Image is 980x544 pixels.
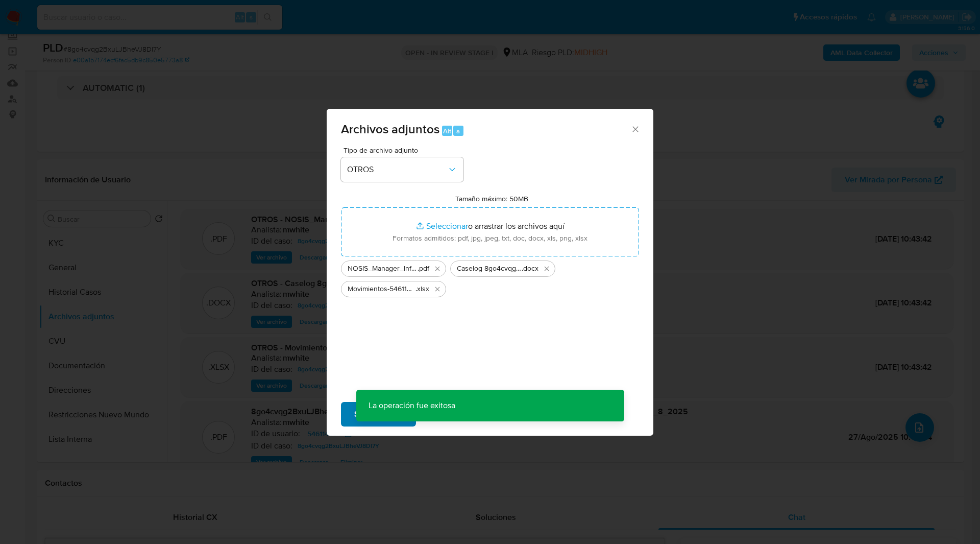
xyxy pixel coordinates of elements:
button: Eliminar Caselog 8go4cvqg2BxuLJBheVJ8DI7Y_2025_08_20_15_39_13.docx [541,263,553,275]
span: .docx [522,264,538,274]
label: Tamaño máximo: 50MB [455,194,528,203]
span: Movimientos-546114884-[DATE] [348,284,415,294]
ul: Archivos seleccionados [341,256,639,297]
span: Subir archivo [354,403,403,425]
span: Cancelar [433,403,467,425]
button: OTROS [341,157,463,182]
span: NOSIS_Manager_InformeIndividual_20409067914_654932_20250820160731 [348,264,418,274]
span: a [456,126,460,136]
span: Caselog 8go4cvqg2BxuLJBheVJ8DI7Y_2025_08_20_15_39_13 [457,264,522,274]
span: Tipo de archivo adjunto [344,147,466,154]
span: OTROS [347,164,447,175]
button: Subir archivo [341,402,416,427]
span: Archivos adjuntos [341,120,439,138]
span: Alt [443,126,451,136]
span: .pdf [418,264,429,274]
button: Eliminar NOSIS_Manager_InformeIndividual_20409067914_654932_20250820160731.pdf [431,263,444,275]
p: La operación fue exitosa [356,390,468,421]
button: Eliminar Movimientos-546114884-Julio 2025.xlsx [431,283,444,295]
button: Cerrar [630,124,640,133]
span: .xlsx [415,284,429,294]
